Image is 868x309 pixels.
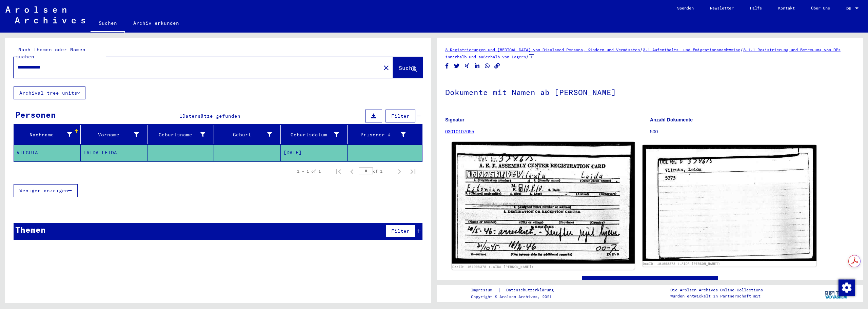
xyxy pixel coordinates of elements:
button: Share on Twitter [453,62,460,70]
div: Prisoner # [350,131,406,138]
b: Signatur [445,117,465,122]
div: Geburtsname [150,131,205,138]
div: Nachname [17,129,80,140]
button: Suche [393,57,423,78]
mat-cell: [DATE] [281,144,348,161]
img: Arolsen_neg.svg [5,6,85,23]
span: / [740,46,743,53]
div: Vorname [83,129,147,140]
span: Weniger anzeigen [19,188,68,194]
button: Clear [379,61,393,74]
span: 1 [179,113,182,119]
div: Geburt‏ [217,129,280,140]
button: First page [332,165,345,178]
p: wurden entwickelt in Partnerschaft mit [670,293,763,299]
mat-header-cell: Vorname [81,125,147,144]
b: Anzahl Dokumente [650,117,693,122]
mat-cell: VILGUTA [14,144,81,161]
a: DocID: 101098378 (LAIDA [PERSON_NAME]) [643,262,720,266]
button: Share on Xing [463,62,471,70]
div: | [471,287,562,294]
button: Last page [406,165,420,178]
mat-header-cell: Geburtsname [147,125,214,144]
span: / [526,54,529,60]
a: Archiv erkunden [125,15,187,31]
a: DocID: 101098378 (LAIDA [PERSON_NAME]) [452,265,533,269]
a: 3.1 Aufenthalts- und Emigrationsnachweise [643,47,740,52]
img: yv_logo.png [824,285,849,302]
div: Themen [15,224,46,236]
h1: Dokumente mit Namen ab [PERSON_NAME] [445,77,854,107]
div: Geburt‏ [217,131,272,138]
span: Datensätze gefunden [182,113,240,119]
button: Previous page [345,165,359,178]
button: Share on WhatsApp [484,62,491,70]
mat-header-cell: Geburt‏ [214,125,281,144]
a: 03010107055 [445,129,474,134]
button: Share on LinkedIn [474,62,481,70]
mat-header-cell: Nachname [14,125,81,144]
button: Next page [393,165,406,178]
a: Impressum [471,287,498,294]
img: 002.jpg [643,145,817,261]
a: Suchen [91,15,125,33]
div: Zustimmung ändern [838,279,854,295]
div: 1 – 1 of 1 [297,168,321,174]
div: Vorname [83,131,139,138]
div: Personen [15,109,56,121]
img: Zustimmung ändern [839,279,855,296]
div: Prisoner # [350,129,414,140]
a: Datenschutzerklärung [501,287,562,294]
a: 3 Registrierungen und [MEDICAL_DATA] von Displaced Persons, Kindern und Vermissten [445,47,640,52]
p: 500 [650,128,854,135]
button: Copy link [494,62,501,70]
div: Geburtsname [150,129,214,140]
p: Copyright © Arolsen Archives, 2021 [471,294,562,300]
button: Filter [386,225,415,237]
div: Nachname [17,131,72,138]
span: / [640,46,643,53]
span: DE [846,6,854,11]
button: Share on Facebook [443,62,451,70]
span: Filter [391,228,410,234]
mat-icon: close [382,64,390,72]
div: Geburtsdatum [283,131,339,138]
mat-label: Nach Themen oder Namen suchen [16,46,85,60]
p: Die Arolsen Archives Online-Collections [670,287,763,293]
mat-header-cell: Prisoner # [348,125,422,144]
div: Geburtsdatum [283,129,347,140]
button: Weniger anzeigen [14,184,78,197]
mat-header-cell: Geburtsdatum [281,125,348,144]
button: Filter [386,110,415,122]
img: 001.jpg [452,142,634,264]
a: See comments created before [DATE] [598,278,702,286]
span: Suche [399,64,416,71]
button: Archival tree units [14,86,85,99]
span: Filter [391,113,410,119]
mat-cell: LAIDA LEIDA [81,144,147,161]
div: of 1 [359,168,393,174]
